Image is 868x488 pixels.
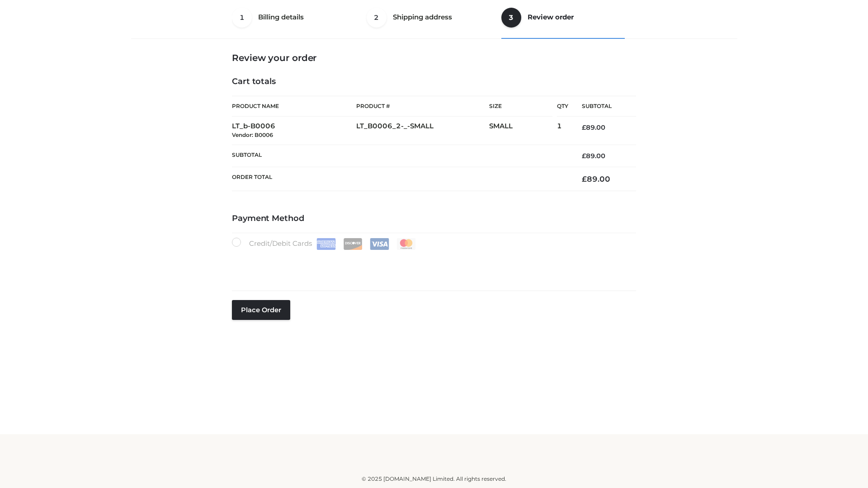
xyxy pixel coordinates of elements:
td: LT_B0006_2-_-SMALL [356,117,489,145]
th: Product # [356,96,489,117]
img: Discover [343,238,363,250]
span: £ [582,152,586,160]
h4: Payment Method [232,214,636,224]
h4: Cart totals [232,77,636,87]
td: LT_b-B0006 [232,117,356,145]
th: Qty [557,96,568,117]
small: Vendor: B0006 [232,131,273,138]
h3: Review your order [232,52,636,63]
td: 1 [557,117,568,145]
label: Credit/Debit Cards [232,238,417,250]
span: £ [582,174,587,183]
th: Subtotal [568,96,636,117]
img: Amex [316,238,336,250]
img: Visa [370,238,389,250]
button: Place order [232,300,290,320]
img: Mastercard [396,238,416,250]
bdi: 89.00 [582,174,610,183]
bdi: 89.00 [582,123,605,131]
iframe: Secure payment input frame [230,248,634,281]
bdi: 89.00 [582,152,605,160]
th: Size [489,96,552,117]
span: £ [582,123,586,131]
th: Product Name [232,96,356,117]
div: © 2025 [DOMAIN_NAME] Limited. All rights reserved. [134,474,734,483]
th: Order Total [232,167,568,191]
th: Subtotal [232,145,568,167]
td: SMALL [489,117,557,145]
